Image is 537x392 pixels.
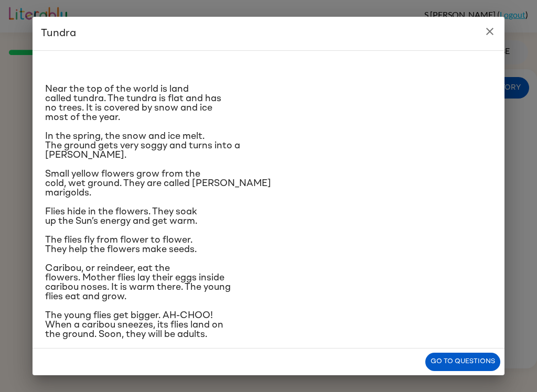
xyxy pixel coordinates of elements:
[45,132,240,160] span: In the spring, the snow and ice melt. The ground gets very soggy and turns into a [PERSON_NAME].
[45,169,271,198] span: Small yellow flowers grow from the cold, wet ground. They are called [PERSON_NAME] marigolds.
[425,353,500,371] button: Go to questions
[45,235,197,254] span: The flies fly from flower to flower. They help the flowers make seeds.
[45,207,197,226] span: Flies hide in the flowers. They soak up the Sun’s energy and get warm.
[45,264,231,301] span: Caribou, or reindeer, eat the flowers. Mother flies lay their eggs inside caribou noses. It is wa...
[33,17,504,50] h2: Tundra
[45,84,221,122] span: Near the top of the world is land called tundra. The tundra is flat and has no trees. It is cover...
[45,311,223,339] span: The young flies get bigger. AH-CHOO! When a caribou sneezes, its flies land on the ground. Soon, ...
[479,21,500,42] button: close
